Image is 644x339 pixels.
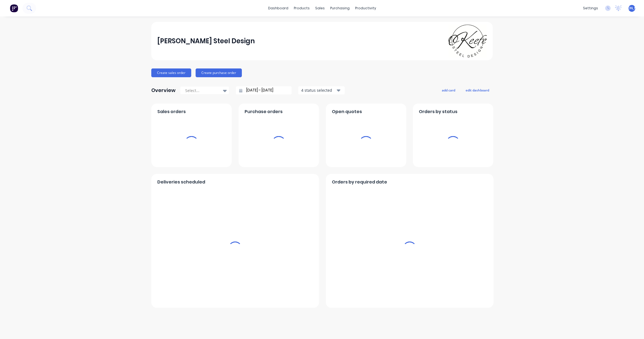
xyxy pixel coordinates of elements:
div: Overview [151,85,176,96]
div: sales [312,4,327,12]
span: Purchase orders [245,108,283,115]
div: 4 status selected [301,87,336,93]
span: Deliveries scheduled [157,179,205,185]
button: Create sales order [151,68,191,77]
button: Create purchase order [196,68,242,77]
div: settings [580,4,601,12]
img: Factory [10,4,18,12]
span: Sales orders [157,108,186,115]
button: edit dashboard [462,87,493,94]
button: add card [438,87,459,94]
a: dashboard [265,4,291,12]
div: [PERSON_NAME] Steel Design [157,36,255,47]
div: productivity [352,4,379,12]
div: products [291,4,312,12]
img: O'Keefe Steel Design [448,25,487,58]
div: purchasing [327,4,352,12]
span: Orders by required date [332,179,387,185]
span: Open quotes [332,108,362,115]
button: 4 status selected [298,86,345,94]
span: Orders by status [419,108,457,115]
